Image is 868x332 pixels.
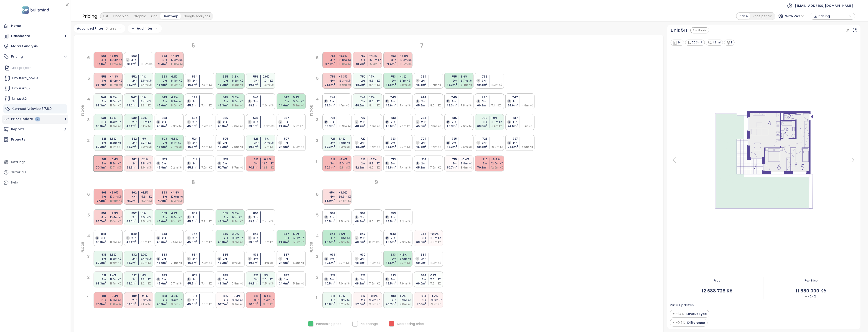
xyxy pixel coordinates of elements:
[382,62,396,66] div: 71.4 m
[166,83,167,85] sup: 2
[413,79,426,83] div: 2-r
[128,24,162,33] div: Add filter
[184,95,198,99] div: 544
[106,26,116,31] span: 0 rules
[215,103,228,108] div: 48.3 m
[413,83,426,87] div: 45.5 m
[187,79,191,83] div: R
[140,116,154,120] div: 2.0 %
[2,115,68,124] button: Price Update 2
[166,103,167,106] sup: 2
[12,106,52,111] span: Connect Vršovice 5,7,8,9
[446,99,450,103] div: R
[476,99,480,103] div: R
[2,42,68,51] a: Market Analysis
[93,99,106,103] div: 3-r
[416,79,420,83] div: R
[11,169,26,175] div: Tutorials
[154,79,167,83] div: 2-r
[352,99,365,103] div: 2-r
[818,13,848,20] span: Pricing
[35,117,40,121] div: 2
[785,13,804,20] span: With VAT
[474,75,487,79] div: 756
[123,83,137,87] div: 48.2 m
[135,83,137,85] sup: 2
[262,75,276,79] div: 0.9 %
[110,79,123,83] div: 15.0m Kč
[154,83,167,87] div: 45.6 m
[395,62,396,65] sup: 2
[171,75,184,79] div: 4.1 %
[3,84,67,93] div: Limuzská_2
[140,75,154,79] div: 1.1 %
[710,109,818,211] img: Floor plan
[2,168,68,177] a: Tutorials
[171,54,184,58] div: -4.8 %
[369,54,383,58] div: -4.1 %
[690,27,709,33] div: Available
[413,116,426,120] div: 734
[456,83,457,85] sup: 2
[227,83,228,85] sup: 2
[3,104,67,113] div: Connect Vršovice 5,7,8,9
[400,83,413,87] div: 7.8m Kč
[140,62,154,66] div: 16.5m Kč
[201,83,215,87] div: 7.8m Kč
[245,83,259,87] div: 69.3 m
[2,21,68,30] a: Home
[293,95,306,99] div: 5.2 %
[123,79,137,83] div: 2-r
[93,116,106,120] div: 531
[110,103,123,108] div: 11.4m Kč
[321,116,335,120] div: 731
[706,40,723,46] div: 112 m²
[131,13,149,19] div: Graphic
[166,62,167,65] sup: 2
[724,40,735,46] div: 1
[101,13,111,19] div: List
[140,99,154,103] div: 8.4m Kč
[309,41,535,50] div: 7
[3,94,67,103] div: Limuzská
[154,62,167,66] div: 71.4 m
[413,99,426,103] div: 2-r
[476,79,480,83] div: R
[110,99,123,103] div: 11.5m Kč
[93,83,106,87] div: 95.7 m
[2,52,68,61] button: Pricing
[352,54,365,58] div: 762
[160,13,181,19] div: Heatmap
[87,117,90,128] div: 3
[364,83,365,85] sup: 2
[321,95,335,99] div: 741
[400,75,413,79] div: 4.1 %
[257,83,259,85] sup: 2
[382,83,396,87] div: 45.6 m
[413,95,426,99] div: 744
[184,79,198,83] div: 2-r
[443,116,457,120] div: 735
[321,79,335,83] div: 4-r
[504,99,518,103] div: 1-r
[196,103,198,106] sup: 2
[316,96,319,107] div: 4
[171,95,184,99] div: 4.2 %
[123,54,137,58] div: 562
[369,83,383,87] div: 8.4m Kč
[382,79,396,83] div: 2-r
[352,62,365,66] div: 91.2 m
[416,99,420,103] div: R
[400,62,413,66] div: 13.5m Kč
[196,83,198,85] sup: 2
[425,83,426,85] sup: 2
[316,75,319,86] div: 5
[126,58,130,62] div: R
[215,75,228,79] div: 555
[352,116,365,120] div: 732
[474,99,487,103] div: 3-r
[2,158,68,167] a: Settings
[461,75,474,79] div: 3.9 %
[154,75,167,79] div: 553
